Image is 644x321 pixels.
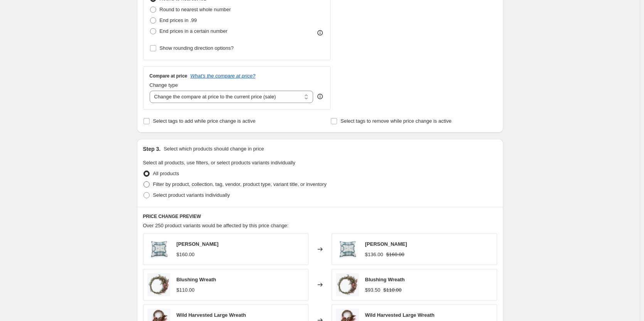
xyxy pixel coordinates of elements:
[153,192,230,198] span: Select product variants individually
[164,145,264,153] p: Select which products should change in price
[177,251,195,258] div: $160.00
[336,238,359,261] img: 1366117-eskayel-mira-pillow-a_3407cf10-c2f4-4d0d-83ed-01589675a2e5_80x.jpg
[160,7,231,12] span: Round to nearest whole number
[365,312,435,318] span: Wild Harvested Large Wreath
[365,251,383,258] div: $136.00
[160,45,234,51] span: Show rounding direction options?
[177,286,195,294] div: $110.00
[153,181,327,187] span: Filter by product, collection, tag, vendor, product type, variant title, or inventory
[143,213,497,220] h6: PRICE CHANGE PREVIEW
[143,145,161,153] h2: Step 3.
[386,251,405,258] strike: $160.00
[365,241,407,247] span: [PERSON_NAME]
[160,17,197,23] span: End prices in .99
[153,171,179,176] span: All products
[143,160,295,166] span: Select all products, use filters, or select products variants individually
[365,286,381,294] div: $93.50
[365,277,405,282] span: Blushing Wreath
[147,273,170,296] img: 1616222_A_80x.jpg
[336,273,359,296] img: 1616222_A_80x.jpg
[150,73,187,79] h3: Compare at price
[341,118,452,124] span: Select tags to remove while price change is active
[143,223,289,228] span: Over 250 product variants would be affected by this price change:
[316,93,324,100] div: help
[177,277,216,282] span: Blushing Wreath
[177,312,246,318] span: Wild Harvested Large Wreath
[191,73,256,79] button: What's the compare at price?
[177,241,219,247] span: [PERSON_NAME]
[153,118,256,124] span: Select tags to add while price change is active
[147,238,170,261] img: 1366117-eskayel-mira-pillow-a_3407cf10-c2f4-4d0d-83ed-01589675a2e5_80x.jpg
[150,82,178,88] span: Change type
[383,286,401,294] strike: $110.00
[160,28,228,34] span: End prices in a certain number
